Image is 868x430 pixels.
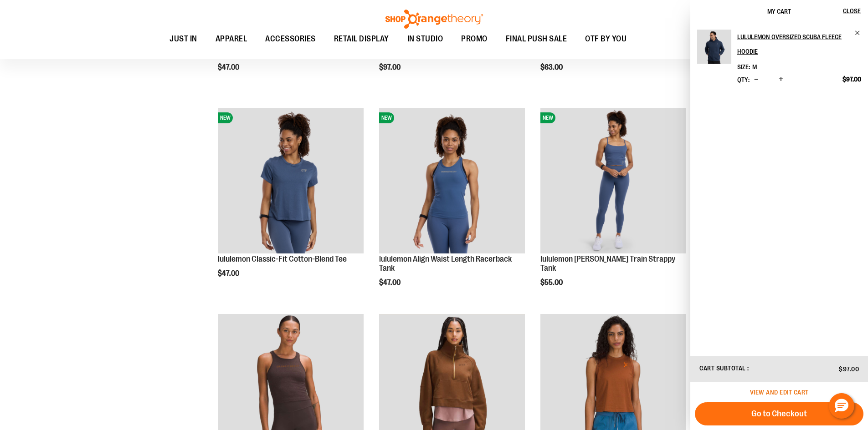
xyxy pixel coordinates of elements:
[697,30,731,64] img: lululemon Oversized Scuba Fleece Hoodie
[695,402,863,425] button: Go to Checkout
[169,29,197,49] span: JUST IN
[737,30,861,59] a: lululemon Oversized Scuba Fleece Hoodie
[540,254,675,273] a: lululemon [PERSON_NAME] Train Strappy Tank
[379,254,512,273] a: lululemon Align Waist Length Racerback Tank
[737,63,750,71] dt: Size
[218,269,241,278] span: $47.00
[256,29,325,50] a: ACCESSORIES
[540,108,686,255] a: lululemon Wunder Train Strappy TankNEW
[585,29,627,49] span: OTF BY YOU
[379,112,394,123] span: NEW
[752,63,757,71] span: M
[160,29,206,50] a: JUST IN
[540,108,686,253] img: lululemon Wunder Train Strappy Tank
[750,389,809,396] a: View and edit cart
[776,75,786,84] button: Increase product quantity
[218,63,241,71] span: $47.00
[506,29,567,49] span: FINAL PUSH SALE
[843,7,861,15] span: Close
[697,30,731,70] a: lululemon Oversized Scuba Fleece Hoodie
[751,409,807,419] span: Go to Checkout
[497,29,576,50] a: FINAL PUSH SALE
[216,29,247,49] span: APPAREL
[379,108,525,253] img: lululemon Align Waist Length Racerback Tank
[737,30,849,59] h2: lululemon Oversized Scuba Fleece Hoodie
[767,8,791,15] span: My Cart
[576,29,636,50] a: OTF BY YOU
[452,29,497,50] a: PROMO
[218,108,364,255] a: lululemon Classic-Fit Cotton-Blend TeeNEW
[218,112,233,123] span: NEW
[213,103,368,301] div: product
[536,103,691,309] div: product
[218,254,347,263] a: lululemon Classic-Fit Cotton-Blend Tee
[752,75,760,84] button: Decrease product quantity
[379,63,402,71] span: $97.00
[218,108,364,253] img: lululemon Classic-Fit Cotton-Blend Tee
[829,393,854,419] button: Hello, have a question? Let’s chat.
[325,29,398,50] a: RETAIL DISPLAY
[379,108,525,255] a: lululemon Align Waist Length Racerback TankNEW
[379,278,402,287] span: $47.00
[375,103,529,309] div: product
[540,112,555,123] span: NEW
[854,30,861,36] a: Remove item
[737,76,750,83] label: Qty
[839,365,859,373] span: $97.00
[334,29,389,49] span: RETAIL DISPLAY
[461,29,488,49] span: PROMO
[265,29,316,49] span: ACCESSORIES
[699,364,746,372] span: Cart Subtotal
[697,30,861,88] li: Product
[540,278,564,287] span: $55.00
[407,29,443,49] span: IN STUDIO
[540,63,564,71] span: $63.00
[842,75,861,83] span: $97.00
[398,29,452,50] a: IN STUDIO
[206,29,257,49] a: APPAREL
[384,10,484,29] img: Shop Orangetheory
